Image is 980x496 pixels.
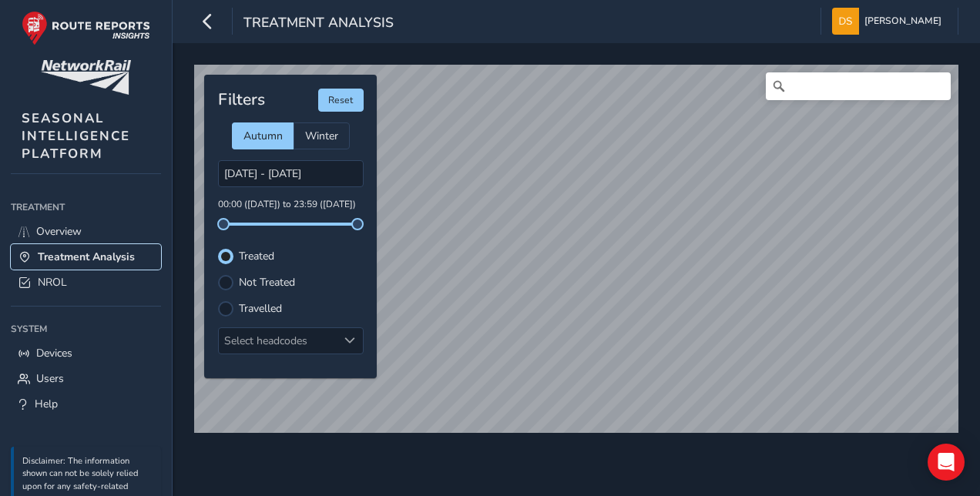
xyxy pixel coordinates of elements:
a: Users [11,366,161,391]
img: rr logo [22,11,150,45]
span: Winter [305,129,338,143]
div: Select headcodes [219,328,337,354]
a: Overview [11,219,161,244]
label: Travelled [239,303,282,314]
a: Devices [11,340,161,366]
span: SEASONAL INTELLIGENCE PLATFORM [22,109,130,163]
span: Treatment Analysis [38,250,135,264]
canvas: Map [194,65,958,433]
label: Treated [239,251,274,262]
div: Autumn [232,122,294,149]
button: Reset [318,89,364,112]
span: Users [36,371,64,386]
span: Autumn [243,129,283,143]
a: Treatment Analysis [11,244,161,270]
img: diamond-layout [832,8,859,35]
div: Winter [294,122,350,149]
button: [PERSON_NAME] [832,8,947,35]
span: Devices [36,346,72,360]
span: [PERSON_NAME] [864,8,941,35]
div: Treatment [11,196,161,219]
p: 00:00 ([DATE]) to 23:59 ([DATE]) [218,198,364,212]
span: Treatment Analysis [243,13,394,35]
div: Open Intercom Messenger [928,444,965,481]
span: NROL [38,275,67,290]
input: Search [766,72,951,100]
span: Overview [36,224,82,239]
label: Not Treated [239,277,295,288]
a: NROL [11,270,161,295]
a: Help [11,391,161,417]
img: customer logo [41,60,131,95]
div: System [11,317,161,340]
h4: Filters [218,90,265,109]
span: Help [35,397,58,411]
